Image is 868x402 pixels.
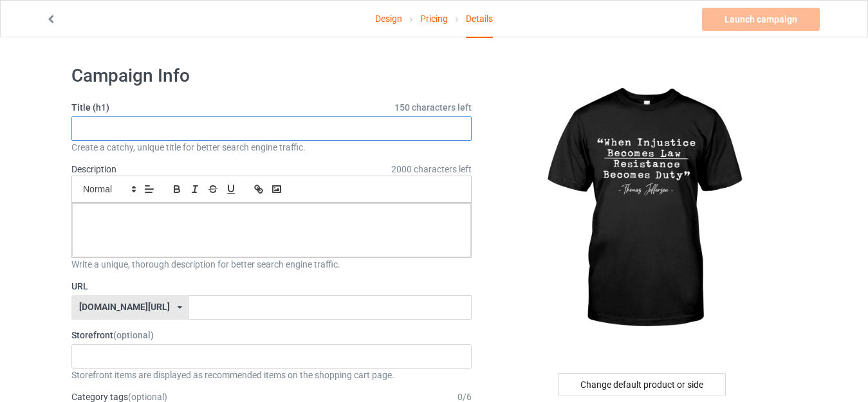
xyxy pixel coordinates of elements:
[394,101,472,114] span: 150 characters left
[113,330,154,340] span: (optional)
[71,101,472,114] label: Title (h1)
[71,141,472,154] div: Create a catchy, unique title for better search engine traffic.
[128,392,167,402] span: (optional)
[558,373,726,396] div: Change default product or side
[71,280,472,293] label: URL
[71,164,116,174] label: Description
[71,64,472,87] h1: Campaign Info
[375,1,402,37] a: Design
[71,258,472,271] div: Write a unique, thorough description for better search engine traffic.
[71,329,472,342] label: Storefront
[71,369,472,381] div: Storefront items are displayed as recommended items on the shopping cart page.
[420,1,448,37] a: Pricing
[79,302,170,311] div: [DOMAIN_NAME][URL]
[391,163,472,176] span: 2000 characters left
[466,1,493,38] div: Details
